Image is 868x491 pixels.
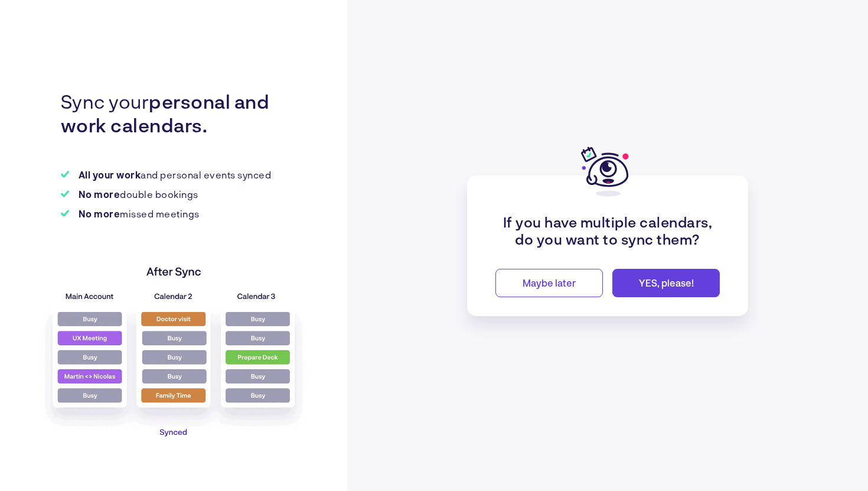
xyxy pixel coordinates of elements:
[612,269,720,297] button: YES, please!
[61,90,270,136] strong: personal and work calendars.
[79,208,120,219] strong: No more
[29,245,321,463] img: anim_sync.gif
[581,145,634,198] img: Prompt Logo
[79,208,200,219] p: missed meetings
[61,89,304,136] p: Sync your
[79,169,272,180] p: and personal events synced
[495,213,720,248] p: If you have multiple calendars, do you want to sync them?
[495,269,603,297] button: Maybe later
[79,188,198,200] p: double bookings
[639,277,694,288] span: YES, please!
[523,277,576,288] span: Maybe later
[79,188,120,200] strong: No more
[79,169,141,180] strong: All your work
